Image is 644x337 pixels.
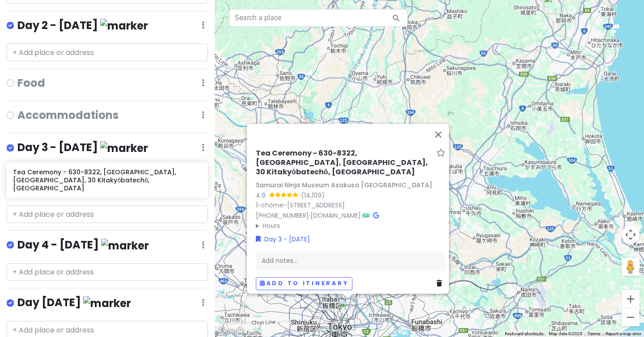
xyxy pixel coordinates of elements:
img: marker [100,19,148,33]
input: + Add place or address [7,43,208,61]
h6: Tea Ceremony - 630-8322, [GEOGRAPHIC_DATA], [GEOGRAPHIC_DATA], 30 Kitakyōbatechō, [GEOGRAPHIC_DATA] [13,168,201,193]
div: (14,109) [301,190,325,200]
i: Google Maps [373,212,379,219]
img: marker [101,239,149,253]
h4: Day [DATE] [17,295,131,310]
button: Keyboard shortcuts [505,331,543,337]
div: Samurai Ninja Museum Asakusa [GEOGRAPHIC_DATA] [256,181,445,190]
h4: Day 4 - [DATE] [17,238,149,253]
h6: Tea Ceremony - 630-8322, [GEOGRAPHIC_DATA], [GEOGRAPHIC_DATA], 30 Kitakyōbatechō, [GEOGRAPHIC_DATA] [256,149,433,177]
input: + Add place or address [7,205,208,223]
a: Open this area in Google Maps (opens a new window) [217,325,246,337]
i: Tripadvisor [362,212,369,219]
button: Drag Pegman onto the map to open Street View [622,258,640,276]
button: Close [428,124,449,145]
a: [PHONE_NUMBER] [256,211,309,220]
h4: Day 3 - [DATE] [17,140,148,155]
summary: Hours [256,221,445,231]
img: Google [217,325,246,337]
a: Star place [436,149,445,158]
a: [DOMAIN_NAME] [310,211,361,220]
span: Map data ©2025 [549,331,582,336]
img: marker [83,296,131,310]
a: Delete place [436,279,445,289]
button: Map camera controls [622,226,640,244]
button: Add to itinerary [256,277,352,290]
h4: Food [17,76,45,90]
input: Search a place [229,9,408,27]
h4: Accommodations [17,108,119,122]
a: Terms (opens in new tab) [588,331,600,336]
div: · · [256,149,445,231]
a: Report a map error [606,331,641,336]
button: Zoom in [622,290,640,308]
a: 1-chōme-[STREET_ADDRESS] [256,201,345,210]
div: Tea Ceremony - 630-8322, Nara, Nara, 30 Kitakyōbatechō, Japan [338,299,358,318]
input: + Add place or address [7,263,208,281]
button: Zoom out [622,308,640,326]
div: Add notes... [256,252,445,270]
img: marker [100,141,148,155]
h4: Day 2 - [DATE] [17,18,148,33]
a: Day 3 - [DATE] [256,234,310,244]
div: 4.9 [256,190,269,200]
